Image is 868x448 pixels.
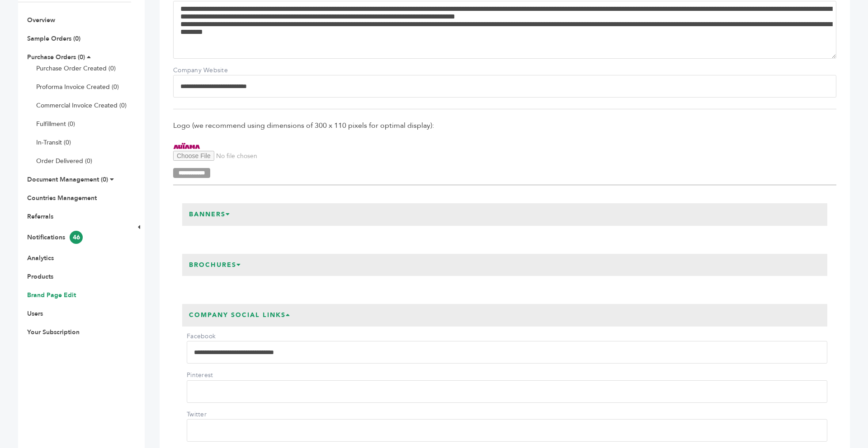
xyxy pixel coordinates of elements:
a: Referrals [27,212,53,221]
h3: Brochures [182,254,248,276]
a: Your Subscription [27,328,80,336]
label: Company Website [173,66,236,75]
a: Purchase Order Created (0) [36,64,116,73]
a: Commercial Invoice Created (0) [36,101,127,110]
a: Document Management (0) [27,175,108,184]
a: Order Delivered (0) [36,157,92,165]
a: Countries Management [27,194,97,202]
label: Facebook [187,332,250,341]
a: Users [27,309,43,318]
span: Logo (we recommend using dimensions of 300 x 110 pixels for optimal display): [173,121,836,131]
a: Purchase Orders (0) [27,53,85,61]
a: Notifications46 [27,233,83,242]
h3: Company Social Links [182,304,297,327]
a: Proforma Invoice Created (0) [36,83,119,91]
label: Pinterest [187,371,250,380]
h3: Banners [182,203,237,226]
span: 46 [70,231,83,244]
a: Products [27,272,53,281]
a: Sample Orders (0) [27,34,80,43]
a: Fulfillment (0) [36,120,75,128]
img: AUIAMA CORP [173,141,200,151]
a: Analytics [27,254,54,262]
label: Twitter [187,410,250,419]
a: In-Transit (0) [36,138,71,147]
a: Brand Page Edit [27,291,76,299]
a: Overview [27,16,55,24]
